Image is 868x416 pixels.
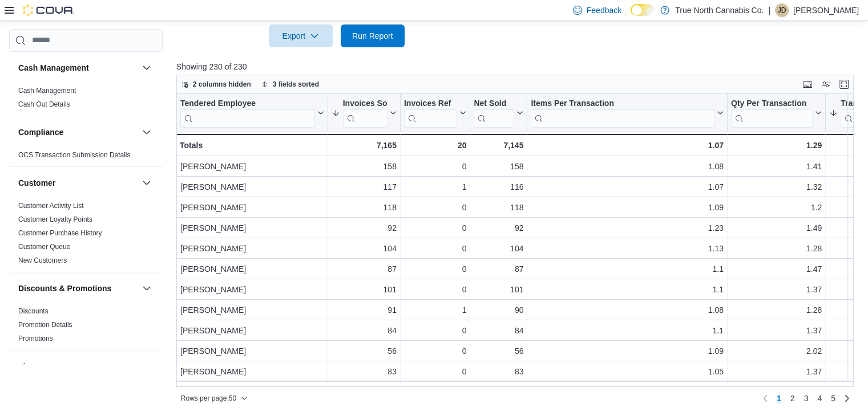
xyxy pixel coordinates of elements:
div: 1.28 [731,242,822,255]
div: 1.07 [531,180,724,194]
div: Tendered Employee [180,98,315,109]
div: 1.32 [731,180,822,194]
span: Rows per page : 50 [181,394,236,403]
div: 1.08 [531,303,724,317]
div: 83 [474,365,523,378]
div: 1.08 [531,160,724,173]
div: Cash Management [9,83,163,115]
div: 0 [404,221,466,235]
p: [PERSON_NAME] [793,3,859,17]
button: Finance [18,360,138,372]
span: Customer Activity List [18,201,84,210]
div: 7,165 [331,138,396,152]
a: Page 3 of 5 [799,389,813,407]
div: 118 [474,201,523,214]
div: 84 [474,324,523,337]
a: Customer Activity List [18,201,84,209]
div: 101 [474,283,523,296]
div: 1.29 [731,138,822,152]
button: Display options [819,78,833,91]
div: 20 [404,138,466,152]
a: Customer Loyalty Points [18,215,92,223]
button: 2 columns hidden [177,78,256,91]
a: Customer Queue [18,242,70,250]
button: Qty Per Transaction [731,98,822,127]
div: 91 [331,303,396,317]
div: 92 [474,221,523,235]
div: [PERSON_NAME] [180,180,324,194]
div: 158 [474,160,523,173]
div: 83 [331,365,396,378]
div: 0 [404,242,466,255]
button: 3 fields sorted [257,78,324,91]
div: Jessica Devereux [775,3,789,17]
div: 84 [331,385,396,399]
div: 0 [404,201,466,214]
span: Feedback [587,5,621,16]
a: Next page [840,391,854,405]
img: Cova [23,5,74,16]
h3: Compliance [18,126,63,137]
h3: Cash Management [18,62,89,73]
div: 1.05 [531,365,724,378]
span: 4 [817,393,822,404]
div: 158 [331,160,396,173]
div: Invoices Ref [404,98,457,109]
div: 116 [474,180,523,194]
span: Cash Management [18,85,76,95]
div: Net Sold [474,98,514,109]
div: 104 [331,242,396,255]
p: Showing 230 of 230 [176,61,861,72]
button: Net Sold [474,98,523,127]
div: [PERSON_NAME] [180,262,324,276]
div: 1.2 [731,201,822,214]
button: Customer [140,176,154,189]
div: 0 [404,385,466,399]
ul: Pagination for preceding grid [772,389,840,407]
div: 0 [404,365,466,378]
button: Cash Management [18,62,138,73]
span: JD [778,3,786,17]
span: Customer Purchase History [18,228,102,237]
div: 0 [404,283,466,296]
div: Tendered Employee [180,98,315,127]
div: 1.49 [731,221,822,235]
div: 92 [331,221,396,235]
div: 118 [331,201,396,214]
a: Page 4 of 5 [813,389,826,407]
div: Discounts & Promotions [9,304,163,349]
div: Invoices Ref [404,98,457,127]
button: Cash Management [140,60,154,74]
div: 90 [474,303,523,317]
div: [PERSON_NAME] [180,201,324,214]
div: 1.1 [531,283,724,296]
div: 1.33 [731,385,822,399]
span: Export [276,25,326,47]
input: Dark Mode [631,4,655,16]
div: 56 [331,344,396,358]
span: Discounts [18,306,49,315]
a: Cash Out Details [18,100,70,108]
div: 84 [331,324,396,337]
span: 3 fields sorted [273,80,319,89]
div: Items Per Transaction [531,98,714,109]
span: Run Report [352,30,393,42]
div: 1.37 [731,283,822,296]
a: OCS Transaction Submission Details [18,150,131,158]
div: Items Per Transaction [531,98,714,127]
div: [PERSON_NAME] [180,303,324,317]
a: Promotion Details [18,320,72,328]
div: 1 [404,180,466,194]
div: 1.23 [531,221,724,235]
p: True North Cannabis Co. [675,3,764,17]
div: 0 [404,160,466,173]
div: 1.13 [531,242,724,255]
a: Page 5 of 5 [826,389,840,407]
div: Invoices Sold [342,98,387,109]
div: [PERSON_NAME] [180,365,324,378]
div: 7,145 [474,138,523,152]
a: Page 2 of 5 [786,389,800,407]
div: 1.1 [531,324,724,337]
div: Totals [180,138,324,152]
span: Customer Loyalty Points [18,214,92,223]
